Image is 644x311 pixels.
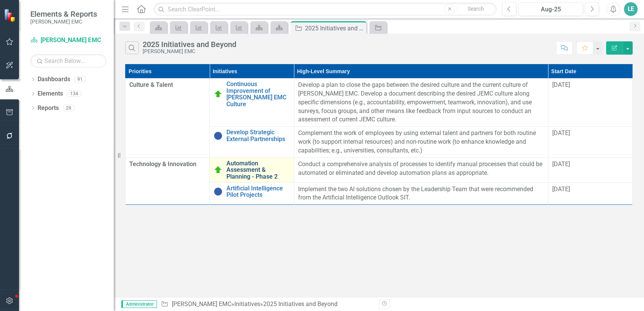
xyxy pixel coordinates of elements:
span: Elements & Reports [30,9,97,19]
input: Search Below... [30,54,106,68]
div: 2025 Initiatives and Beyond [263,300,337,308]
div: 2025 Initiatives and Beyond [143,40,236,49]
td: Double-Click to Edit [548,182,632,205]
span: [DATE] [552,160,570,168]
button: Search [457,4,495,14]
a: Artificial Intelligence Pilot Projects [226,185,290,198]
div: [PERSON_NAME] EMC [143,49,236,54]
small: [PERSON_NAME] EMC [30,19,97,25]
div: Aug-25 [521,5,580,14]
p: Develop a plan to close the gaps between the desired culture and the current culture of [PERSON_N... [298,81,544,124]
div: » » [161,300,373,309]
img: ClearPoint Strategy [4,9,17,22]
span: Technology & Innovation [129,160,206,169]
td: Double-Click to Edit Right Click for Context Menu [210,127,294,158]
td: Double-Click to Edit [294,157,548,182]
a: Reports [38,104,59,113]
img: At Target [214,165,223,174]
p: Conduct a comprehensive analysis of processes to identify manual processes that could be automate... [298,160,544,177]
td: Double-Click to Edit [126,79,210,158]
span: [DATE] [552,81,570,88]
div: 29 [63,105,75,111]
a: Develop Strategic External Partnerships [226,129,290,142]
img: No Information [214,131,223,140]
img: No Information [214,187,223,196]
td: Double-Click to Edit Right Click for Context Menu [210,182,294,205]
a: Initiatives [234,300,260,308]
td: Double-Click to Edit [294,182,548,205]
a: Continuous Improvement of [PERSON_NAME] EMC Culture [226,81,290,107]
td: Double-Click to Edit [548,157,632,182]
a: Dashboards [38,75,70,84]
span: Search [468,6,484,12]
div: 134 [67,91,82,97]
p: Implement the two AI solutions chosen by the Leadership Team that were recommended from the Artif... [298,185,544,203]
span: Culture & Talent [129,81,206,90]
span: Administrator [121,300,157,308]
a: [PERSON_NAME] EMC [171,300,231,308]
button: Aug-25 [518,2,583,16]
td: Double-Click to Edit [294,127,548,158]
a: Elements [38,90,63,98]
td: Double-Click to Edit Right Click for Context Menu [210,79,294,127]
img: At Target [214,90,223,99]
span: [DATE] [552,129,570,137]
td: Double-Click to Edit [294,79,548,127]
td: Double-Click to Edit [548,127,632,158]
p: Complement the work of employees by using external talent and partners for both routine work (to ... [298,129,544,155]
input: Search ClearPoint... [154,3,496,16]
td: Double-Click to Edit [548,79,632,127]
a: Automation Assessment & Planning - Phase 2 [226,160,290,180]
div: 91 [74,76,86,83]
button: LE [624,2,638,16]
div: 2025 Initiatives and Beyond [305,24,364,33]
a: [PERSON_NAME] EMC [30,36,106,45]
td: Double-Click to Edit [126,157,210,204]
td: Double-Click to Edit Right Click for Context Menu [210,157,294,182]
span: [DATE] [552,185,570,193]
